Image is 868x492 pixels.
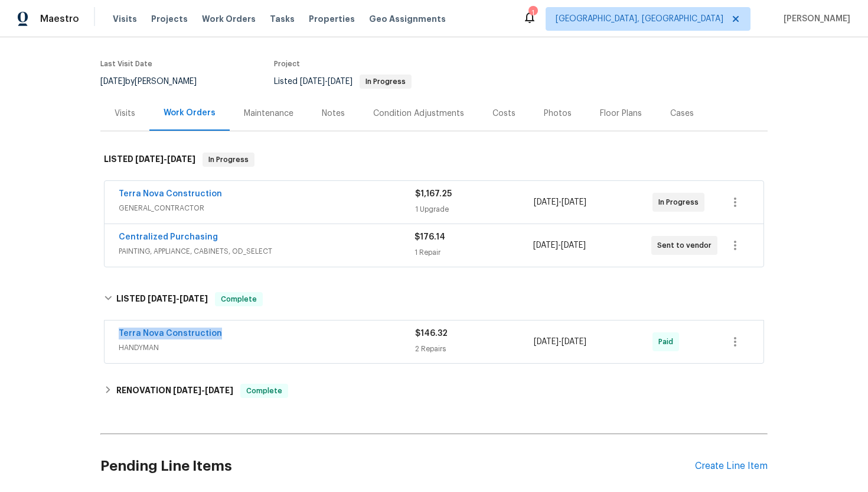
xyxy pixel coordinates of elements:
[361,78,410,85] span: In Progress
[562,338,586,346] span: [DATE]
[100,77,125,86] span: [DATE]
[533,241,558,250] span: [DATE]
[204,154,253,166] span: In Progress
[119,202,415,214] span: GENERAL_CONTRACTOR
[534,196,586,208] span: -
[104,153,195,167] h6: LISTED
[167,155,195,163] span: [DATE]
[534,198,559,206] span: [DATE]
[415,203,534,215] div: 1 Upgrade
[148,294,208,303] span: -
[528,7,537,19] div: 1
[151,13,188,25] span: Projects
[415,233,445,241] span: $176.14
[492,108,515,119] div: Costs
[556,13,723,25] span: [GEOGRAPHIC_DATA], [GEOGRAPHIC_DATA]
[562,198,586,206] span: [DATE]
[100,141,768,179] div: LISTED [DATE]-[DATE]In Progress
[534,336,586,348] span: -
[373,108,464,119] div: Condition Adjustments
[205,386,233,394] span: [DATE]
[100,377,768,405] div: RENOVATION [DATE]-[DATE]Complete
[164,107,216,119] div: Work Orders
[244,108,293,119] div: Maintenance
[695,461,768,472] div: Create Line Item
[600,108,642,119] div: Floor Plans
[180,294,208,303] span: [DATE]
[119,233,218,241] a: Centralized Purchasing
[100,280,768,318] div: LISTED [DATE]-[DATE]Complete
[300,77,325,86] span: [DATE]
[173,386,233,394] span: -
[328,77,353,86] span: [DATE]
[415,190,452,198] span: $1,167.25
[415,343,534,355] div: 2 Repairs
[100,75,211,89] div: by [PERSON_NAME]
[658,196,703,208] span: In Progress
[657,239,716,251] span: Sent to vendor
[135,155,195,163] span: -
[100,60,152,67] span: Last Visit Date
[415,329,448,338] span: $146.32
[113,13,137,25] span: Visits
[119,329,222,338] a: Terra Nova Construction
[216,293,262,305] span: Complete
[202,13,256,25] span: Work Orders
[415,247,533,258] div: 1 Repair
[119,190,222,198] a: Terra Nova Construction
[300,77,353,86] span: -
[274,77,412,86] span: Listed
[534,338,559,346] span: [DATE]
[274,60,300,67] span: Project
[173,386,201,394] span: [DATE]
[115,108,135,119] div: Visits
[544,108,572,119] div: Photos
[116,292,208,306] h6: LISTED
[270,15,295,23] span: Tasks
[670,108,694,119] div: Cases
[119,342,415,354] span: HANDYMAN
[369,13,446,25] span: Geo Assignments
[779,13,850,25] span: [PERSON_NAME]
[533,239,586,251] span: -
[658,336,678,348] span: Paid
[135,155,164,163] span: [DATE]
[309,13,355,25] span: Properties
[40,13,79,25] span: Maestro
[561,241,586,250] span: [DATE]
[119,245,415,257] span: PAINTING, APPLIANCE, CABINETS, OD_SELECT
[148,294,176,303] span: [DATE]
[116,384,233,398] h6: RENOVATION
[242,385,287,397] span: Complete
[322,108,345,119] div: Notes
